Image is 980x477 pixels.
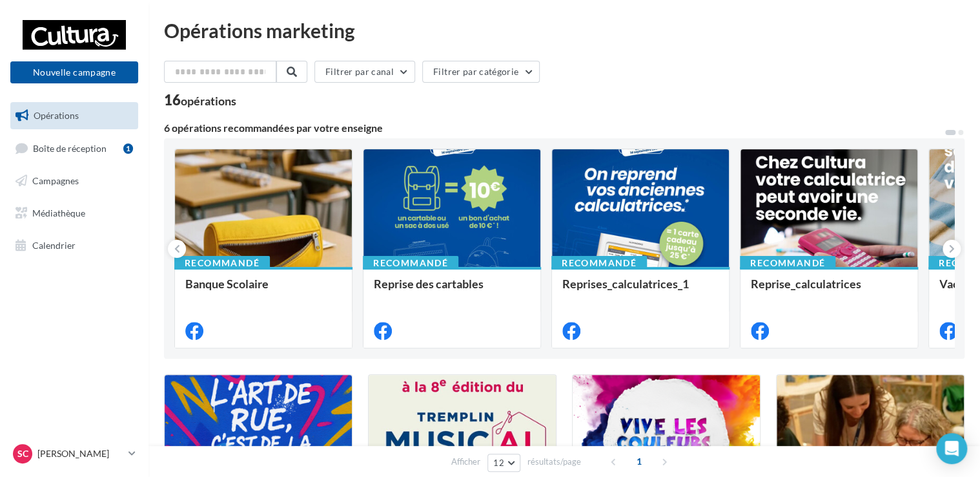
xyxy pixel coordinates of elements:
[32,239,76,250] span: Calendrier
[174,256,270,270] div: Recommandé
[740,256,835,270] div: Recommandé
[562,277,719,303] div: Reprises_calculatrices_1
[17,447,28,460] span: SC
[629,451,649,472] span: 1
[751,277,907,303] div: Reprise_calculatrices
[8,232,141,259] a: Calendrier
[181,95,236,107] div: opérations
[551,256,647,270] div: Recommandé
[936,433,967,464] div: Open Intercom Messenger
[451,456,480,468] span: Afficher
[37,447,123,460] p: [PERSON_NAME]
[185,277,342,303] div: Banque Scolaire
[8,200,141,227] a: Médiathèque
[422,61,540,83] button: Filtrer par catégorie
[487,454,520,472] button: 12
[164,21,965,40] div: Opérations marketing
[8,134,141,162] a: Boîte de réception1
[10,61,138,83] button: Nouvelle campagne
[123,143,133,154] div: 1
[527,456,581,468] span: résultats/page
[8,167,141,195] a: Campagnes
[10,441,138,466] a: SC [PERSON_NAME]
[493,458,504,468] span: 12
[32,175,79,186] span: Campagnes
[164,93,236,107] div: 16
[8,102,141,129] a: Opérations
[34,110,79,121] span: Opérations
[164,123,944,133] div: 6 opérations recommandées par votre enseigne
[33,142,107,153] span: Boîte de réception
[314,61,415,83] button: Filtrer par canal
[374,277,530,303] div: Reprise des cartables
[32,207,85,218] span: Médiathèque
[363,256,458,270] div: Recommandé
